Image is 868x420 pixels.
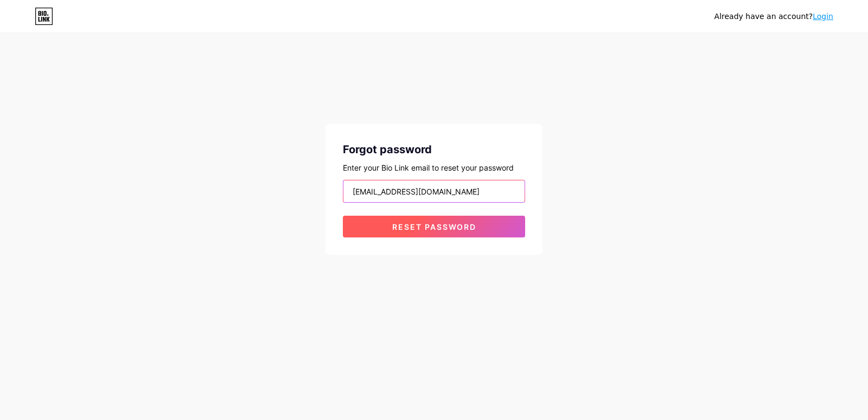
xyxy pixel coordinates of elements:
input: Email [343,180,525,202]
div: Forgot password [343,141,525,158]
button: Reset password [343,216,525,237]
div: Enter your Bio Link email to reset your password [343,162,525,173]
span: Reset password [392,222,476,231]
div: Already have an account? [714,11,833,22]
a: Login [813,12,833,21]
